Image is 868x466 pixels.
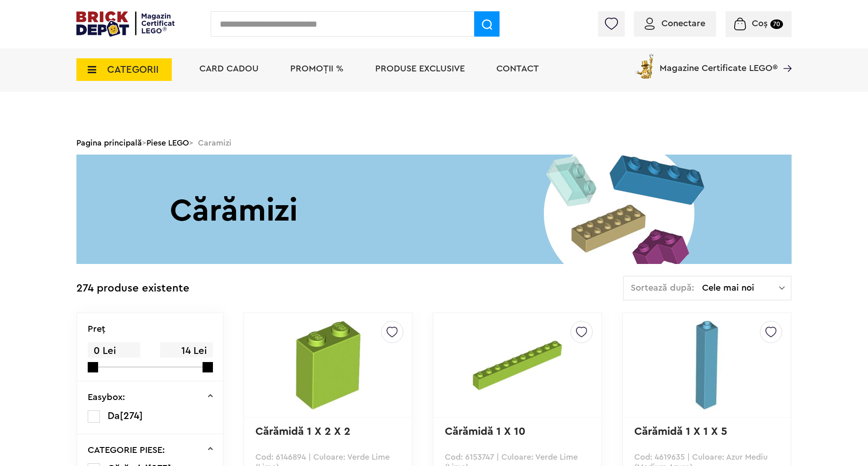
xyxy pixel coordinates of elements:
[160,342,212,360] span: 14 Lei
[146,139,189,147] a: Piese LEGO
[290,64,344,73] a: PROMOȚII %
[752,19,768,28] span: Coș
[88,393,125,402] p: Easybox:
[199,64,259,73] a: Card Cadou
[88,325,105,334] p: Preţ
[631,283,694,292] span: Sortează după:
[88,342,140,360] span: 0 Lei
[375,64,465,73] a: Produse exclusive
[255,426,350,437] a: Cărămidă 1 X 2 X 2
[76,139,142,147] a: Pagina principală
[634,426,727,437] a: Cărămidă 1 X 1 X 5
[88,446,165,455] p: CATEGORIE PIESE:
[661,19,705,28] span: Conectare
[645,19,705,28] a: Conectare
[445,426,525,437] a: Cărămidă 1 X 10
[778,52,792,61] a: Magazine Certificate LEGO®
[76,276,189,301] div: 274 produse existente
[650,321,763,410] img: Cărămidă 1 X 1 X 5
[76,155,792,264] img: Caramizi
[108,411,120,421] span: Da
[660,52,778,73] span: Magazine Certificate LEGO®
[120,411,143,421] span: [274]
[461,321,574,410] img: Cărămidă 1 X 10
[107,65,159,75] span: CATEGORII
[770,19,783,29] small: 70
[272,321,385,410] img: Cărămidă 1 X 2 X 2
[76,131,792,155] div: > > Caramizi
[496,64,539,73] a: Contact
[702,283,779,292] span: Cele mai noi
